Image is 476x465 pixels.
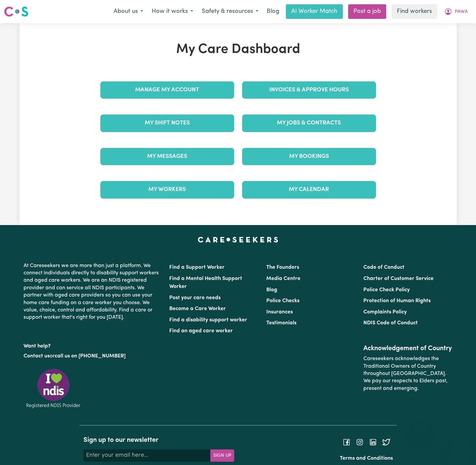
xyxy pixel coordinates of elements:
a: The Founders [266,265,299,270]
input: Enter your email here... [83,449,211,461]
a: Invoices & Approve Hours [242,81,376,99]
a: Post a job [348,4,386,19]
a: AI Worker Match [286,4,343,19]
a: Follow Careseekers on Instagram [356,439,364,444]
a: Code of Conduct [363,265,404,270]
img: Careseekers logo [4,6,28,18]
a: Careseekers logo [4,4,28,19]
iframe: Close message [414,423,427,436]
button: About us [109,5,147,19]
button: How it works [147,5,197,19]
a: Police Checks [266,298,299,303]
a: My Calendar [242,181,376,198]
span: PAWA [455,8,468,16]
a: My Workers [100,181,234,198]
a: Media Centre [266,276,300,281]
a: My Messages [100,148,234,165]
a: Protection of Human Rights [363,298,431,303]
a: Charter of Customer Service [363,276,434,281]
h2: Sign up to our newsletter [83,436,234,444]
a: My Jobs & Contracts [242,115,376,132]
a: NDIS Code of Conduct [363,320,418,326]
img: Registered NDIS provider [24,368,83,409]
a: Manage My Account [100,81,234,99]
a: call us on [PHONE_NUMBER] [55,353,126,359]
button: My Account [440,5,472,19]
a: My Shift Notes [100,115,234,132]
button: Subscribe [210,449,234,461]
a: Blog [263,4,283,19]
p: Careseekers acknowledges the Traditional Owners of Country throughout [GEOGRAPHIC_DATA]. We pay o... [363,352,452,395]
a: Find workers [392,4,437,19]
a: Blog [266,287,277,293]
p: Want help? [24,340,161,350]
h2: Acknowledgement of Country [363,345,452,352]
a: Follow Careseekers on LinkedIn [369,439,377,444]
a: Find a Support Worker [169,265,225,270]
a: Follow Careseekers on Twitter [382,439,390,444]
a: Testimonials [266,320,296,326]
a: Become a Care Worker [169,306,226,311]
h1: My Care Dashboard [96,42,380,58]
button: Safety & resources [197,5,263,19]
a: Find a Mental Health Support Worker [169,276,242,289]
p: At Careseekers we are more than just a platform. We connect individuals directly to disability su... [24,259,161,324]
a: Insurances [266,309,293,315]
a: Terms and Conditions [340,456,393,461]
a: Post your care needs [169,295,221,301]
a: Follow Careseekers on Facebook [343,439,350,444]
a: Find a disability support worker [169,317,247,323]
a: Find an aged care worker [169,328,233,334]
a: Complaints Policy [363,309,407,315]
iframe: Button to launch messaging window [450,439,471,460]
a: Contact us [24,353,50,359]
a: Careseekers home page [198,237,278,242]
a: My Bookings [242,148,376,165]
p: or [24,350,161,362]
a: Police Check Policy [363,287,410,293]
